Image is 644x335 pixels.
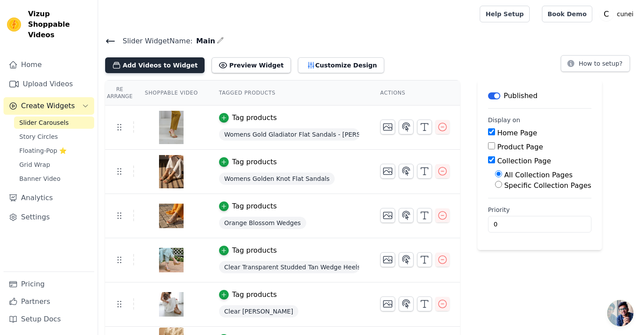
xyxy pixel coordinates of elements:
img: vizup-images-cb13.png [159,151,184,193]
a: Banner Video [14,173,94,185]
label: Home Page [497,129,537,137]
label: Specific Collection Pages [504,181,591,190]
button: Change Thumbnail [380,164,395,179]
span: Womens Gold Gladiator Flat Sandals - [PERSON_NAME] Style [219,128,359,141]
button: Tag products [219,157,277,167]
div: Tag products [232,157,277,167]
label: Product Page [497,143,543,151]
a: Analytics [4,189,94,207]
span: Orange Blossom Wedges [219,217,306,229]
a: Slider Carousels [14,116,94,129]
div: Tag products [232,245,277,256]
div: Tag products [232,201,277,212]
label: Priority [488,205,591,214]
a: Pricing [4,275,94,293]
button: How to setup? [561,55,630,72]
span: Grid Wrap [19,160,50,169]
p: cunei [613,6,637,22]
th: Tagged Products [209,81,370,106]
span: Banner Video [19,174,60,183]
th: Shoppable Video [134,81,208,106]
img: vizup-images-582d.png [159,195,184,237]
th: Re Arrange [105,81,134,106]
div: Tag products [232,113,277,123]
label: Collection Page [497,157,551,165]
span: Clear [PERSON_NAME] [219,305,298,317]
button: Customize Design [298,57,384,73]
img: vizup-images-f993.png [159,283,184,325]
a: Settings [4,208,94,226]
p: Published [504,91,538,101]
span: Womens Golden Knot Flat Sandals [219,173,335,185]
text: C [604,10,609,18]
button: Change Thumbnail [380,252,395,267]
span: Vizup Shoppable Videos [28,9,91,40]
label: All Collection Pages [504,171,573,179]
button: Create Widgets [4,97,94,115]
img: vizup-images-9daf.png [159,239,184,281]
a: Story Circles [14,130,94,143]
span: Slider Carousels [19,118,69,127]
span: Story Circles [19,132,58,141]
div: Open chat [607,300,633,326]
span: Create Widgets [21,101,75,111]
button: Change Thumbnail [380,208,395,223]
a: Book Demo [542,6,592,22]
a: Home [4,56,94,74]
button: Tag products [219,201,277,212]
button: Tag products [219,245,277,256]
span: Floating-Pop ⭐ [19,146,67,155]
span: Main [193,36,216,46]
a: Help Setup [480,6,529,22]
span: Clear Transparent Studded Tan Wedge Heels [219,261,359,273]
th: Actions [370,81,460,106]
a: Grid Wrap [14,159,94,171]
button: Tag products [219,289,277,300]
a: Partners [4,293,94,310]
button: Change Thumbnail [380,296,395,311]
div: Tag products [232,289,277,300]
span: Slider Widget Name: [116,36,193,46]
a: Floating-Pop ⭐ [14,145,94,157]
button: Tag products [219,113,277,123]
legend: Display on [488,116,520,124]
a: Setup Docs [4,310,94,328]
button: Preview Widget [212,57,290,73]
button: C cunei [599,6,637,22]
img: Vizup [7,18,21,32]
a: Upload Videos [4,75,94,93]
div: Edit Name [217,35,224,47]
img: vizup-images-60ed.png [159,106,184,148]
button: Add Videos to Widget [105,57,205,73]
button: Change Thumbnail [380,120,395,134]
a: How to setup? [561,61,630,70]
